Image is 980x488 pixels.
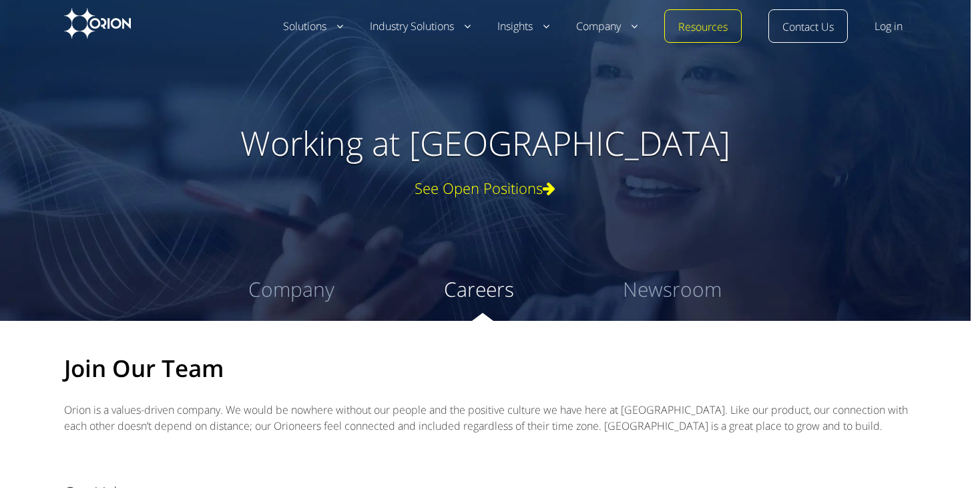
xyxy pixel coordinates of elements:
a: Log in [875,19,903,35]
a: Contact Us [782,19,834,35]
img: Orion [64,8,131,39]
h1: Working at [GEOGRAPHIC_DATA] [71,120,899,166]
p: Orion is a values-driven company. We would be nowhere without our people and the positive culture... [64,402,916,434]
strong: Join Our Team [64,352,224,384]
iframe: Chat Widget [913,424,980,488]
a: Insights [497,19,549,35]
a: Careers [444,275,514,303]
a: Industry Solutions [370,19,471,35]
a: Company [576,19,638,35]
a: See Open Positions [71,180,899,196]
a: Resources [678,19,728,35]
a: Solutions [283,19,343,35]
a: Newsroom [623,275,722,303]
a: Company [248,275,334,303]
